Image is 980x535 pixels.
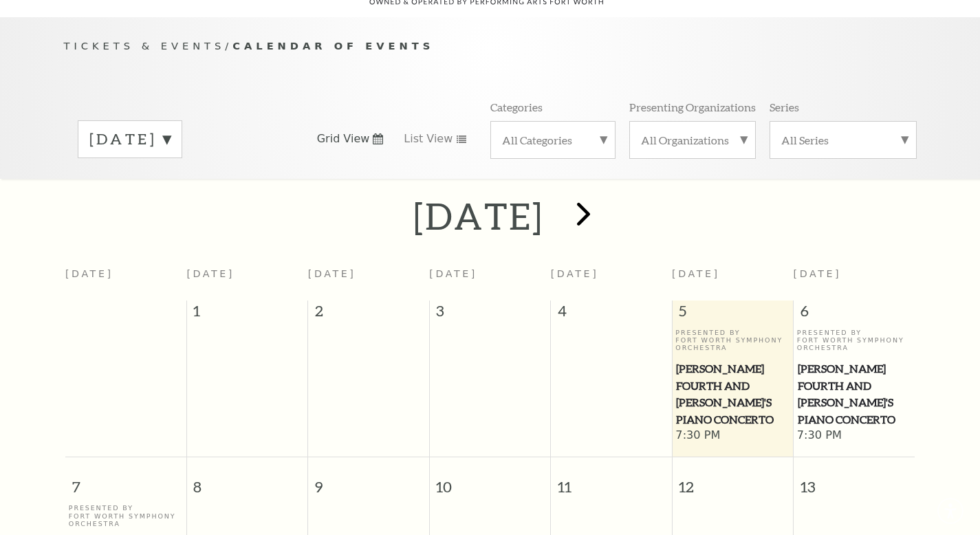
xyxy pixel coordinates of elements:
[673,457,793,505] span: 12
[65,260,186,301] th: [DATE]
[308,457,428,505] span: 9
[797,428,911,444] span: 7:30 PM
[675,329,790,352] p: Presented By Fort Worth Symphony Orchestra
[64,38,917,55] p: /
[673,301,793,328] span: 5
[404,131,453,146] span: List View
[64,40,226,52] span: Tickets & Events
[794,457,915,505] span: 13
[317,131,370,146] span: Grid View
[551,457,671,505] span: 11
[308,268,356,279] span: [DATE]
[675,428,790,444] span: 7:30 PM
[187,457,307,505] span: 8
[672,268,720,279] span: [DATE]
[794,268,842,279] span: [DATE]
[797,329,911,352] p: Presented By Fort Worth Symphony Orchestra
[232,40,434,52] span: Calendar of Events
[798,360,911,428] span: [PERSON_NAME] Fourth and [PERSON_NAME]'s Piano Concerto
[502,133,604,147] label: All Categories
[781,133,905,147] label: All Series
[556,192,607,241] button: next
[551,268,599,279] span: [DATE]
[794,301,915,328] span: 6
[187,301,307,328] span: 1
[430,457,550,505] span: 10
[89,129,171,150] label: [DATE]
[641,133,744,147] label: All Organizations
[65,457,186,505] span: 7
[629,100,756,114] p: Presenting Organizations
[770,100,799,114] p: Series
[429,268,477,279] span: [DATE]
[308,301,428,328] span: 2
[430,301,550,328] span: 3
[551,301,671,328] span: 4
[69,504,183,527] p: Presented By Fort Worth Symphony Orchestra
[490,100,543,114] p: Categories
[186,268,235,279] span: [DATE]
[413,194,543,238] h2: [DATE]
[676,360,789,428] span: [PERSON_NAME] Fourth and [PERSON_NAME]'s Piano Concerto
